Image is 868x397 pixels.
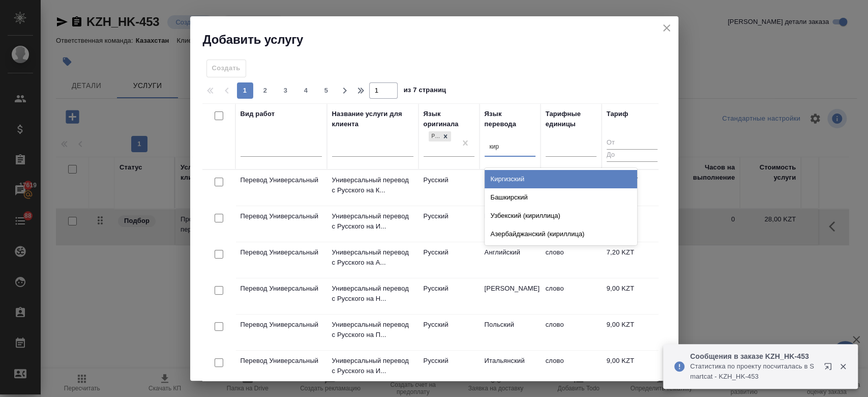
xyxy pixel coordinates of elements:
[602,351,663,386] td: 9,00 KZT
[332,283,413,304] p: Универсальный перевод с Русского на Н...
[546,109,596,129] div: Тарифные единицы
[485,207,637,225] div: Узбекский (кириллица)
[832,362,853,371] button: Закрыть
[298,86,314,96] span: 4
[485,225,637,243] div: Азербайджанский (кириллица)
[418,206,480,242] td: Русский
[278,86,294,96] span: 3
[418,351,480,386] td: Русский
[690,361,817,382] p: Cтатистика по проекту посчиталась в Smartcat - KZH_HK-453
[332,247,413,268] p: Универсальный перевод с Русского на А...
[241,211,322,221] p: Перевод Универсальный
[428,130,452,143] div: Русский
[318,82,335,99] button: 5
[257,86,274,96] span: 2
[418,278,480,314] td: Русский
[241,356,322,366] p: Перевод Универсальный
[318,86,335,96] span: 5
[241,283,322,294] p: Перевод Универсальный
[485,170,637,188] div: Киргизский
[332,175,413,195] p: Универсальный перевод с Русского на К...
[332,320,413,340] p: Универсальный перевод с Русского на П...
[480,170,541,206] td: Казахский
[241,109,275,119] div: Вид работ
[607,149,657,162] input: До
[257,82,274,99] button: 2
[602,278,663,314] td: 9,00 KZT
[241,320,322,330] p: Перевод Универсальный
[480,315,541,350] td: Польский
[480,242,541,278] td: Английский
[485,109,535,129] div: Язык перевода
[541,242,602,278] td: слово
[241,175,322,185] p: Перевод Универсальный
[602,315,663,350] td: 9,00 KZT
[241,247,322,258] p: Перевод Универсальный
[480,278,541,314] td: [PERSON_NAME]
[485,188,637,207] div: Башкирский
[541,315,602,350] td: слово
[690,351,817,361] p: Сообщения в заказе KZH_HK-453
[404,84,446,99] span: из 7 страниц
[480,206,541,242] td: Испанский
[818,356,842,381] button: Открыть в новой вкладке
[429,131,440,142] div: Русский
[424,109,474,129] div: Язык оригинала
[332,211,413,232] p: Универсальный перевод с Русского на И...
[659,20,674,36] button: close
[480,351,541,386] td: Итальянский
[278,82,294,99] button: 3
[418,170,480,206] td: Русский
[602,242,663,278] td: 7,20 KZT
[607,109,628,119] div: Тариф
[607,137,657,150] input: От
[203,32,678,48] h2: Добавить услугу
[332,109,413,129] div: Название услуги для клиента
[418,242,480,278] td: Русский
[541,351,602,386] td: слово
[418,315,480,350] td: Русский
[541,278,602,314] td: слово
[332,356,413,376] p: Универсальный перевод с Русского на И...
[298,82,314,99] button: 4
